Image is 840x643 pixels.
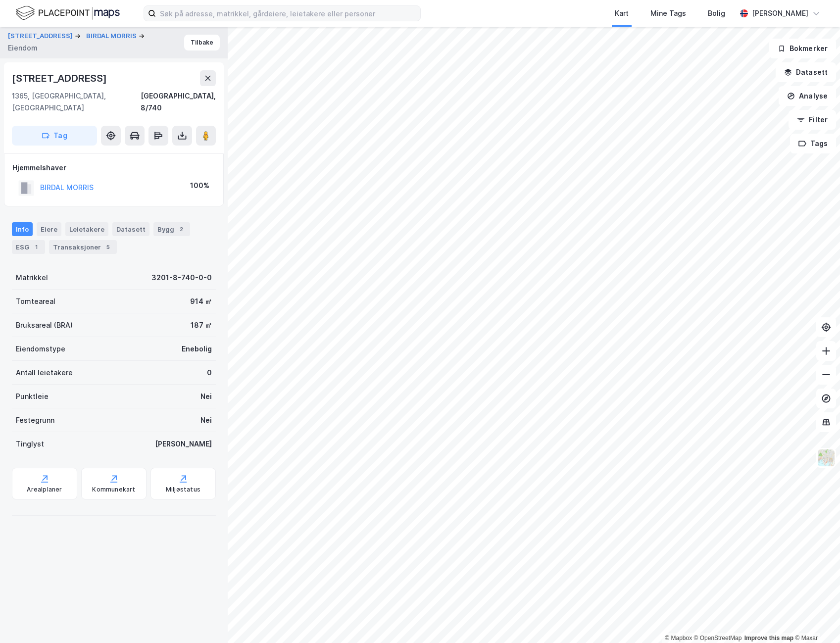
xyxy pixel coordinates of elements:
button: Filter [789,110,836,130]
div: [GEOGRAPHIC_DATA], 8/740 [141,90,216,114]
button: BIRDAL MORRIS [86,31,139,41]
a: OpenStreetMap [694,635,742,642]
div: Info [12,222,33,236]
div: Bolig [708,7,725,19]
div: Kart [615,7,629,19]
button: Datasett [776,62,836,82]
div: ESG [12,240,45,254]
div: Nei [200,391,212,402]
div: Eiendomstype [16,343,65,355]
img: logo.f888ab2527a4732fd821a326f86c7f29.svg [16,4,120,22]
div: Tomteareal [16,296,55,307]
div: 2 [176,224,186,234]
a: Improve this map [744,635,793,642]
div: 914 ㎡ [190,296,212,307]
button: [STREET_ADDRESS] [8,31,75,41]
div: Leietakere [65,222,108,236]
div: 1 [31,242,41,252]
div: Enebolig [182,343,212,355]
button: Tags [790,134,836,153]
div: Tinglyst [16,438,44,450]
div: Datasett [112,222,149,236]
div: 5 [103,242,113,252]
div: 1365, [GEOGRAPHIC_DATA], [GEOGRAPHIC_DATA] [12,90,141,114]
div: Bygg [153,222,190,236]
div: Kontrollprogram for chat [791,595,840,643]
div: Nei [200,414,212,426]
div: 187 ㎡ [191,319,212,331]
div: Festegrunn [16,414,54,426]
button: Analyse [779,86,836,106]
div: Bruksareal (BRA) [16,319,73,331]
iframe: Chat Widget [791,595,840,643]
div: Transaksjoner [49,240,117,254]
div: 3201-8-740-0-0 [151,272,212,284]
div: Miljøstatus [166,486,200,494]
div: 0 [207,367,212,379]
button: Tag [12,126,97,146]
div: Kommunekart [92,486,135,494]
input: Søk på adresse, matrikkel, gårdeiere, leietakere eller personer [156,6,420,21]
div: Arealplaner [27,486,62,494]
div: [PERSON_NAME] [752,7,808,19]
div: Matrikkel [16,272,48,284]
div: Mine Tags [650,7,686,19]
div: Punktleie [16,391,49,402]
div: 100% [190,180,209,192]
div: Antall leietakere [16,367,73,379]
div: Eiendom [8,42,38,54]
img: Z [817,448,836,467]
button: Tilbake [184,35,220,50]
div: Eiere [37,222,61,236]
div: [PERSON_NAME] [155,438,212,450]
div: Hjemmelshaver [12,162,215,174]
button: Bokmerker [769,39,836,58]
a: Mapbox [665,635,692,642]
div: [STREET_ADDRESS] [12,70,109,86]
